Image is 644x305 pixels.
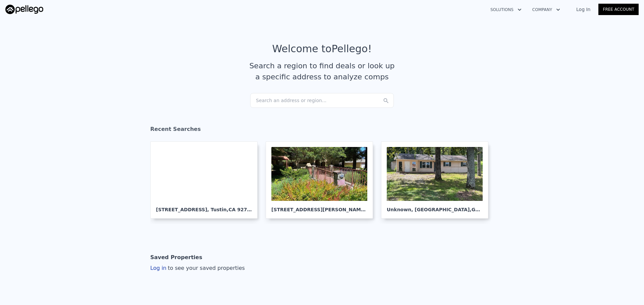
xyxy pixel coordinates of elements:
div: Welcome to Pellego ! [272,43,372,55]
div: Log in [150,264,245,272]
span: , CA 92782 [227,207,254,212]
div: Unknown , [GEOGRAPHIC_DATA] [387,201,483,213]
a: Unknown, [GEOGRAPHIC_DATA],GA 30121 [381,141,494,219]
a: Free Account [598,4,639,15]
span: to see your saved properties [166,265,245,271]
img: Pellego [5,5,43,14]
button: Solutions [485,4,527,16]
button: Company [527,4,566,16]
div: Search a region to find deals or look up a specific address to analyze comps [247,60,397,82]
div: Search an address or region... [250,93,394,108]
a: [STREET_ADDRESS], Tustin,CA 92782 [150,141,263,219]
div: [STREET_ADDRESS][PERSON_NAME] , [GEOGRAPHIC_DATA] [271,201,367,213]
div: Saved Properties [150,251,202,264]
a: [STREET_ADDRESS][PERSON_NAME], [GEOGRAPHIC_DATA] [266,141,378,219]
div: [STREET_ADDRESS] , Tustin [156,201,252,213]
a: Log In [568,6,598,13]
span: , GA 30121 [470,207,497,212]
div: Recent Searches [150,120,494,141]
